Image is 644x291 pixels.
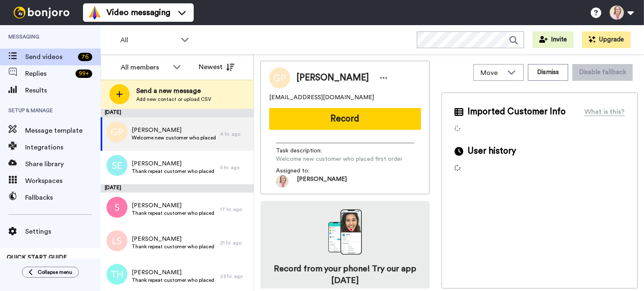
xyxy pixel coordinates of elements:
button: Disable fallback [572,64,633,81]
div: [DATE] [101,109,254,117]
span: Task description : [276,147,335,155]
span: [PERSON_NAME] [297,175,347,188]
div: 4 hr. ago [220,131,249,137]
span: Settings [25,227,101,237]
div: 5 hr. ago [220,164,249,171]
span: Message template [25,126,101,136]
img: bj-logo-header-white.svg [10,7,73,18]
span: Move [480,68,503,78]
img: Image of Gabriel Prado [269,67,290,88]
button: Collapse menu [22,267,79,278]
span: Video messaging [106,7,170,18]
button: Upgrade [582,31,631,48]
span: User history [467,145,516,157]
span: Add new contact or upload CSV [136,96,211,103]
div: 99 + [75,70,92,78]
span: [EMAIL_ADDRESS][DOMAIN_NAME] [269,93,374,102]
span: Results [25,85,101,95]
span: [PERSON_NAME] [132,201,216,210]
span: [PERSON_NAME] [132,268,216,277]
div: 76 [78,53,92,61]
img: th.png [106,264,127,285]
span: [PERSON_NAME] [296,72,369,84]
span: [PERSON_NAME] [132,235,216,243]
span: Thank repeat customer who placed a order [132,277,216,283]
span: Welcome new customer who placed first order [276,155,402,163]
img: download [328,209,362,255]
span: Assigned to: [276,167,335,175]
div: 21 hr. ago [220,239,249,246]
img: se.png [106,155,127,176]
img: vm-color.svg [88,6,101,19]
img: 36332abc-720e-4467-8b9e-22af4a6fe9c0-1676034223.jpg [276,175,288,188]
span: Send a new message [136,86,211,96]
span: Send videos [25,52,75,62]
span: QUICK START GUIDE [7,255,67,260]
button: Newest [192,59,241,75]
div: 23 hr. ago [220,273,249,280]
span: Thank repeat customer who placed a order [132,168,216,175]
span: Welcome new customer who placed first order [132,134,216,141]
span: Collapse menu [38,269,72,276]
h4: Record from your phone! Try our app [DATE] [269,263,421,286]
span: Thank repeat customer who placed a order [132,243,216,250]
div: 17 hr. ago [220,206,249,213]
span: Workspaces [25,176,101,186]
button: Record [269,108,421,130]
span: Share library [25,159,101,169]
span: Fallbacks [25,193,101,203]
img: s.png [106,197,127,218]
div: [DATE] [101,184,254,193]
span: [PERSON_NAME] [132,160,216,168]
img: ls.png [106,230,127,251]
img: gp.png [106,121,127,142]
span: Imported Customer Info [467,106,566,118]
span: Thank repeat customer who placed a order [132,210,216,216]
span: All [120,35,177,45]
span: Integrations [25,142,101,152]
button: Invite [532,31,574,48]
span: [PERSON_NAME] [132,126,216,134]
button: Dismiss [528,64,568,81]
div: What is this? [584,107,625,117]
div: All members [121,62,169,72]
span: Replies [25,69,72,79]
